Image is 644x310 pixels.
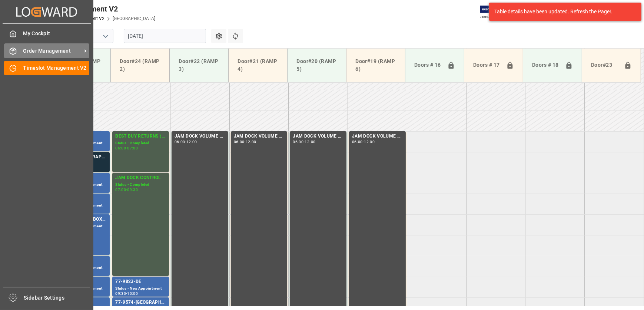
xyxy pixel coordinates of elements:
[115,133,166,140] div: BEST BUY RETURNS (12 pallets)
[352,133,403,140] div: JAM DOCK VOLUME CONTROL
[176,55,222,76] div: Door#22 (RAMP 3)
[127,292,138,295] div: 10:00
[175,133,225,140] div: JAM DOCK VOLUME CONTROL
[293,55,340,76] div: Door#20 (RAMP 5)
[352,140,363,144] div: 06:00
[126,146,127,150] div: -
[115,140,166,146] div: Status - Completed
[234,140,245,144] div: 06:00
[117,55,163,76] div: Door#24 (RAMP 2)
[175,140,185,144] div: 06:00
[127,146,138,150] div: 07:00
[126,292,127,295] div: -
[363,140,364,144] div: -
[480,6,506,19] img: Exertis%20JAM%20-%20Email%20Logo.jpg_1722504956.jpg
[4,61,89,75] a: Timeslot Management V2
[234,133,285,140] div: JAM DOCK VOLUME CONTROL
[352,55,399,76] div: Door#19 (RAMP 6)
[494,8,631,16] div: Table details have been updated. Refresh the Page!.
[411,58,444,72] div: Doors # 16
[23,30,90,37] span: My Cockpit
[32,3,155,14] div: Timeslot Management V2
[244,140,245,144] div: -
[364,140,375,144] div: 12:00
[100,30,111,42] button: open menu
[470,58,503,72] div: Doors # 17
[4,26,89,41] a: My Cockpit
[23,47,82,55] span: Order Management
[529,58,562,72] div: Doors # 18
[115,286,166,292] div: Status - New Appointment
[185,140,186,144] div: -
[186,140,197,144] div: 12:00
[115,182,166,188] div: Status - Completed
[126,188,127,191] div: -
[293,133,343,140] div: JAM DOCK VOLUME CONTROL
[235,55,281,76] div: Door#21 (RAMP 4)
[24,294,90,302] span: Sidebar Settings
[115,278,166,286] div: 77-9823-DE
[293,140,303,144] div: 06:00
[303,140,305,144] div: -
[246,140,256,144] div: 12:00
[115,174,166,182] div: JAM DOCK CONTROL
[115,292,126,295] div: 09:30
[23,64,90,72] span: Timeslot Management V2
[115,188,126,191] div: 07:00
[115,299,166,306] div: 77-9574-[GEOGRAPHIC_DATA]
[115,146,126,150] div: 06:00
[305,140,316,144] div: 12:00
[124,29,206,43] input: DD.MM.YYYY
[127,188,138,191] div: 09:30
[588,58,621,72] div: Door#23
